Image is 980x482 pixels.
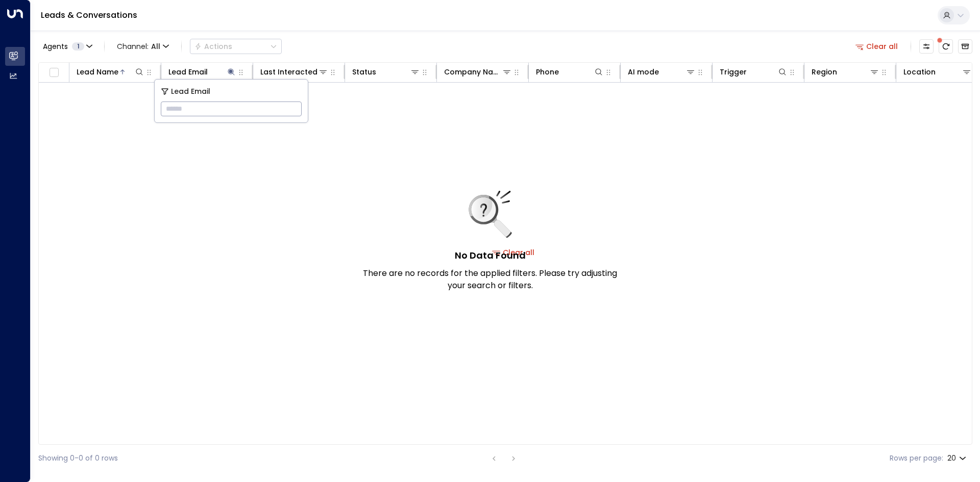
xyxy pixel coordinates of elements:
[536,66,604,78] div: Phone
[851,39,902,54] button: Clear all
[38,453,118,464] div: Showing 0-0 of 0 rows
[47,66,60,79] span: Toggle select all
[151,42,160,50] span: All
[171,86,210,97] span: Lead Email
[168,66,236,78] div: Lead Email
[168,66,208,78] div: Lead Email
[812,66,837,78] div: Region
[190,39,282,54] div: Button group with a nested menu
[352,66,376,78] div: Status
[113,39,173,54] span: Channel:
[362,267,618,292] p: There are no records for the applied filters. Please try adjusting your search or filters.
[903,66,936,78] div: Location
[536,66,559,78] div: Phone
[455,248,526,262] h5: No Data Found
[77,66,144,78] div: Lead Name
[903,66,972,78] div: Location
[812,66,879,78] div: Region
[260,66,317,78] div: Last Interacted
[628,66,659,78] div: AI mode
[190,39,282,54] button: Actions
[628,66,696,78] div: AI mode
[38,39,96,54] button: Agents1
[890,453,943,464] label: Rows per page:
[72,42,84,50] span: 1
[41,9,137,21] a: Leads & Conversations
[352,66,420,78] div: Status
[958,39,972,54] button: Archived Leads
[947,451,968,466] div: 20
[720,66,747,78] div: Trigger
[444,66,512,78] div: Company Name
[77,66,118,78] div: Lead Name
[919,39,934,54] button: Customize
[444,66,502,78] div: Company Name
[113,39,173,54] button: Channel:All
[194,42,232,51] div: Actions
[260,66,328,78] div: Last Interacted
[43,43,68,50] span: Agents
[487,452,520,465] nav: pagination navigation
[939,39,953,54] span: There are new threads available. Refresh the grid to view the latest updates.
[720,66,788,78] div: Trigger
